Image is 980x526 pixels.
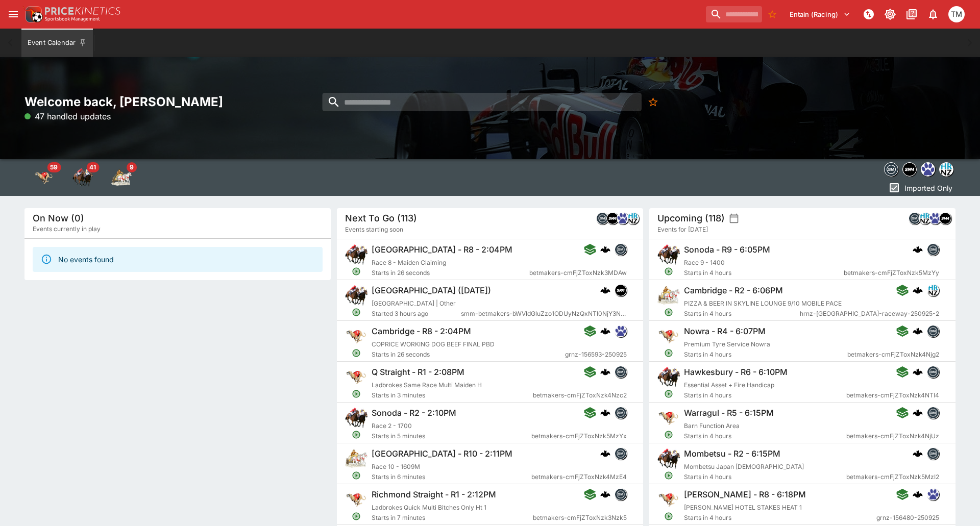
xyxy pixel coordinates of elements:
button: Select Tenant [783,6,856,22]
p: 47 handled updates [24,110,111,122]
div: grnz [615,325,627,337]
svg: Open [664,389,673,398]
span: Starts in 5 minutes [372,431,531,441]
div: betmakers [615,407,627,419]
div: Event type filters [24,159,141,196]
img: logo-cerberus.svg [600,244,610,255]
img: greyhound_racing.png [345,366,367,388]
div: cerberus [600,489,610,499]
h6: [GEOGRAPHIC_DATA] - R10 - 2:11PM [372,448,512,459]
span: Starts in 4 hours [684,472,846,482]
img: logo-cerberus.svg [600,326,610,336]
div: No events found [58,250,114,269]
div: Event type filters [882,159,955,180]
div: cerberus [913,244,923,255]
img: samemeetingmulti.png [607,213,618,224]
div: hrnz [919,212,931,224]
div: grnz [921,162,935,177]
span: hrnz-cambridge-raceway-250925-2 [800,309,939,319]
h5: Next To Go (113) [345,212,417,224]
span: Starts in 4 hours [684,268,844,278]
img: horse_racing.png [345,243,367,266]
span: betmakers-cmFjZToxNzk5MzYy [844,268,939,278]
svg: Open [352,430,361,439]
input: search [706,6,762,22]
img: greyhound_racing.png [345,488,367,511]
img: greyhound_racing.png [657,407,680,429]
img: logo-cerberus.svg [913,367,923,377]
img: logo-cerberus.svg [913,244,923,255]
span: betmakers-cmFjZToxNzk5MzI2 [846,472,939,482]
button: Imported Only [885,180,955,196]
img: betmakers.png [615,407,626,418]
img: grnz.png [929,213,941,224]
h6: Nowra - R4 - 6:07PM [684,326,766,337]
svg: Open [664,512,673,521]
img: betmakers.png [927,244,939,255]
div: cerberus [913,367,923,377]
svg: Open [352,267,361,276]
img: betmakers.png [615,244,626,255]
div: betmakers [927,447,939,460]
div: cerberus [913,326,923,336]
div: hrnz [627,212,639,224]
span: Events for [DATE] [657,224,708,235]
h5: On Now (0) [33,212,84,224]
span: Starts in 26 seconds [372,349,565,360]
svg: Open [664,267,673,276]
div: cerberus [600,367,610,377]
img: betmakers.png [597,213,608,224]
h6: Sonoda - R9 - 6:05PM [684,244,770,255]
h6: Cambridge - R2 - 6:06PM [684,285,783,296]
img: betmakers.png [927,325,939,337]
img: horse_racing.png [657,243,680,266]
button: settings [729,213,739,223]
div: betmakers [615,488,627,500]
button: Notifications [924,5,942,23]
button: NOT Connected to PK [860,5,878,23]
div: betmakers [615,243,627,256]
img: horse_racing [72,167,93,188]
img: grnz.png [615,325,626,337]
div: samemeetingmulti [902,162,917,177]
svg: Open [352,512,361,521]
div: hrnz [939,162,953,177]
img: greyhound_racing.png [657,488,680,511]
span: betmakers-cmFjZToxNzk4NjUz [846,431,939,441]
svg: Open [664,471,673,480]
div: samemeetingmulti [615,284,627,296]
h6: Hawkesbury - R6 - 6:10PM [684,367,788,378]
div: samemeetingmulti [939,212,951,224]
p: Imported Only [904,183,952,193]
span: 59 [47,162,61,172]
div: Tristan Matheson [948,6,965,22]
h6: [GEOGRAPHIC_DATA] ([DATE]) [372,285,491,296]
img: betmakers.png [927,366,939,378]
svg: Open [352,348,361,358]
img: Sportsbook Management [45,17,100,21]
span: Race 9 - 1400 [684,259,725,266]
button: open drawer [4,5,22,23]
span: smm-betmakers-bWVldGluZzo1ODUyNzQxNTI0NjY3Nzc1MDM [461,309,627,319]
h6: Warragul - R5 - 6:15PM [684,408,774,418]
div: betmakers [927,407,939,419]
span: grnz-156480-250925 [876,513,939,523]
span: betmakers-cmFjZToxNzk5MzYx [531,431,627,441]
span: [GEOGRAPHIC_DATA] | Other [372,299,456,307]
div: samemeetingmulti [606,212,619,224]
svg: Open [352,389,361,398]
span: Starts in 4 hours [684,349,847,360]
div: cerberus [913,448,923,459]
img: hrnz.png [940,163,953,176]
span: 9 [127,162,137,172]
span: COPRICE WORKING DOG BEEF FINAL PBD [372,340,495,348]
svg: Open [352,471,361,480]
div: cerberus [600,448,610,459]
span: 41 [86,162,99,172]
div: grnz [929,212,941,224]
div: betmakers [927,243,939,256]
span: Race 8 - Maiden Claiming [372,259,446,266]
div: betmakers [615,447,627,460]
button: Documentation [902,5,921,23]
img: harness_racing.png [657,284,680,307]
